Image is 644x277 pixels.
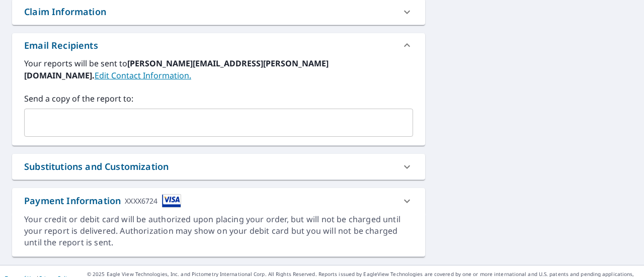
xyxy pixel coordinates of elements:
[12,154,425,179] div: Substitutions and Customization
[95,70,191,81] a: EditContactInfo
[24,160,169,173] div: Substitutions and Customization
[24,5,106,19] div: Claim Information
[24,39,98,52] div: Email Recipients
[24,93,413,105] label: Send a copy of the report to:
[24,194,181,208] div: Payment Information
[12,188,425,214] div: Payment InformationXXXX6724cardImage
[24,214,413,248] div: Your credit or debit card will be authorized upon placing your order, but will not be charged unt...
[162,194,181,208] img: cardImage
[12,33,425,57] div: Email Recipients
[24,58,329,81] b: [PERSON_NAME][EMAIL_ADDRESS][PERSON_NAME][DOMAIN_NAME].
[125,194,157,208] div: XXXX6724
[24,57,413,81] label: Your reports will be sent to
